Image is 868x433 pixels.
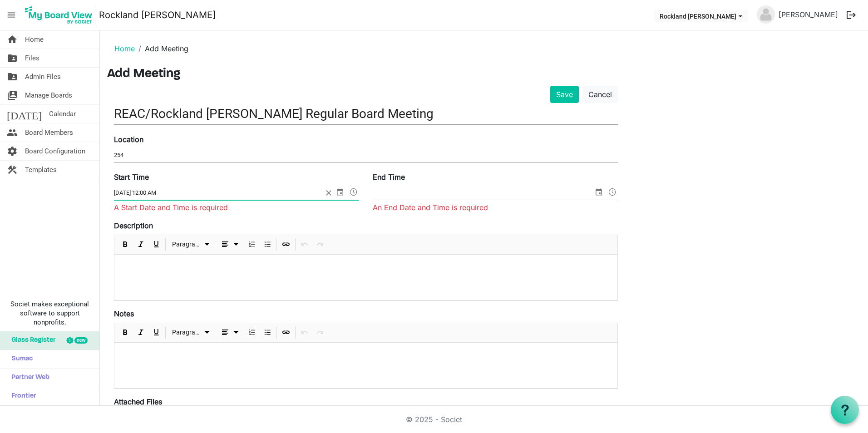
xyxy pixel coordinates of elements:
[167,323,215,342] div: Formats
[114,396,162,407] label: Attached Files
[172,239,202,250] span: Paragraph
[278,323,294,342] div: Insert Link
[215,235,245,254] div: Alignments
[119,327,132,338] button: Bold
[135,239,147,250] button: Italic
[373,203,488,212] span: An End Date and Time is required
[244,323,260,342] div: Numbered List
[7,105,42,123] span: [DATE]
[278,235,294,254] div: Insert Link
[49,105,76,123] span: Calendar
[114,103,618,124] input: Title
[246,327,258,338] button: Numbered List
[22,4,99,26] a: My Board View Logo
[114,134,143,145] label: Location
[842,5,861,25] button: logout
[261,327,274,338] button: Bulleted List
[7,68,18,86] span: folder_shared
[7,30,18,49] span: home
[25,68,61,86] span: Admin Files
[7,387,36,405] span: Frontier
[757,5,775,24] img: no-profile-picture.svg
[582,86,618,103] a: Cancel
[244,235,260,254] div: Numbered List
[133,323,148,342] div: Italic
[593,186,604,198] span: select
[25,142,85,160] span: Board Configuration
[7,369,49,387] span: Partner Web
[114,203,228,212] span: A Start Date and Time is required
[118,235,133,254] div: Bold
[135,327,147,338] button: Italic
[172,327,202,338] span: Paragraph
[550,86,579,103] button: Save
[7,86,18,104] span: switch_account
[406,415,462,424] a: © 2025 - Societ
[246,239,258,250] button: Numbered List
[7,161,18,179] span: construction
[25,123,73,142] span: Board Members
[167,235,215,254] div: Formats
[169,239,214,250] button: Paragraph dropdownbutton
[217,239,243,250] button: dropdownbutton
[148,235,164,254] div: Underline
[25,30,44,49] span: Home
[654,10,748,22] button: Rockland IDA dropdownbutton
[99,6,216,24] a: Rockland [PERSON_NAME]
[7,142,18,160] span: settings
[133,235,148,254] div: Italic
[261,239,274,250] button: Bulleted List
[25,86,72,104] span: Manage Boards
[150,327,163,338] button: Underline
[25,161,57,179] span: Templates
[280,239,292,250] button: Insert Link
[114,172,149,182] label: Start Time
[119,239,132,250] button: Bold
[215,323,245,342] div: Alignments
[74,337,88,344] div: new
[4,300,95,327] span: Societ makes exceptional software to support nonprofits.
[260,235,275,254] div: Bulleted List
[135,43,188,54] li: Add Meeting
[114,220,153,231] label: Description
[114,44,135,53] a: Home
[335,186,345,198] span: select
[3,6,20,24] span: menu
[7,49,18,67] span: folder_shared
[169,327,214,338] button: Paragraph dropdownbutton
[323,186,335,200] span: close
[280,327,292,338] button: Insert Link
[107,67,861,82] h3: Add Meeting
[260,323,275,342] div: Bulleted List
[217,327,243,338] button: dropdownbutton
[148,323,164,342] div: Underline
[25,49,39,67] span: Files
[7,331,55,349] span: Glass Register
[373,172,405,182] label: End Time
[150,239,163,250] button: Underline
[7,123,18,142] span: people
[114,308,134,319] label: Notes
[775,5,842,24] a: [PERSON_NAME]
[118,323,133,342] div: Bold
[22,4,95,26] img: My Board View Logo
[7,350,33,368] span: Sumac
